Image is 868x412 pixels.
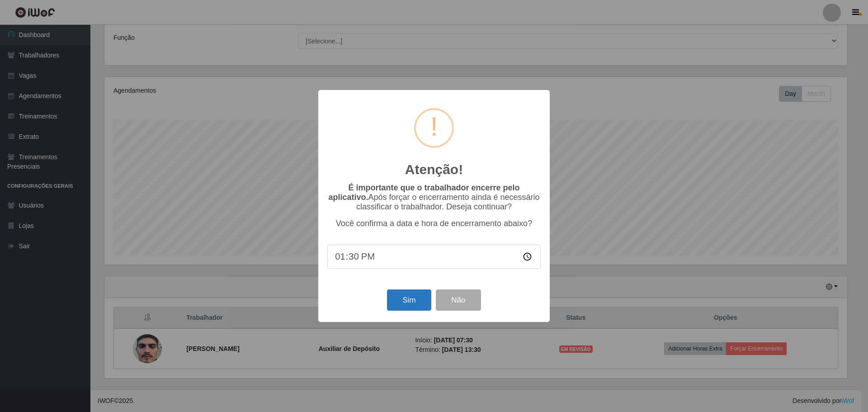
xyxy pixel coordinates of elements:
button: Não [436,289,481,311]
p: Você confirma a data e hora de encerramento abaixo? [327,219,541,228]
h2: Atenção! [405,161,463,178]
b: É importante que o trabalhador encerre pelo aplicativo. [328,183,519,202]
p: Após forçar o encerramento ainda é necessário classificar o trabalhador. Deseja continuar? [327,183,541,212]
button: Sim [387,289,431,311]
